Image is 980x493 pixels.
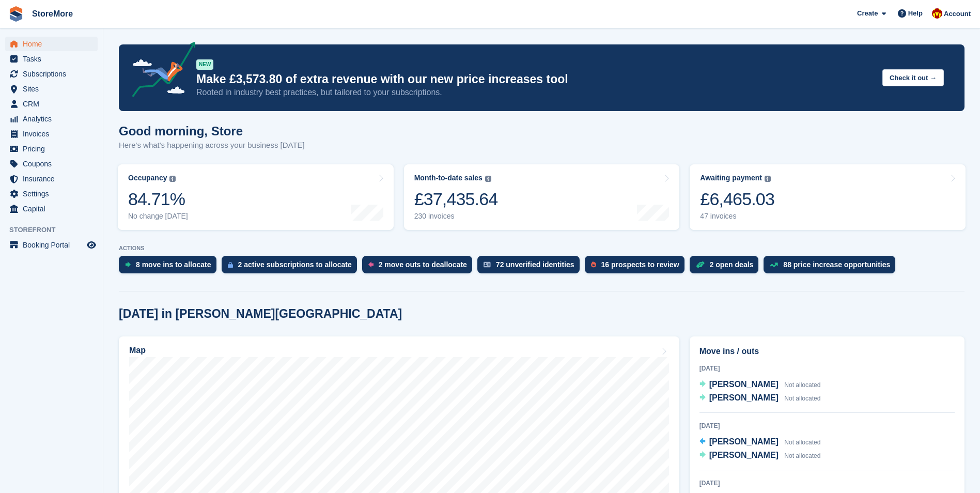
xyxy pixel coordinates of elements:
a: 8 move ins to allocate [119,256,222,279]
a: [PERSON_NAME] Not allocated [699,436,821,449]
a: menu [5,202,98,216]
div: No change [DATE] [128,212,188,221]
a: menu [5,97,98,111]
a: [PERSON_NAME] Not allocated [699,449,821,463]
span: Sites [23,82,85,96]
div: 230 invoices [414,212,498,221]
a: StoreMore [28,5,77,22]
h1: Good morning, Store [119,124,305,138]
div: 16 prospects to review [601,260,679,269]
img: verify_identity-adf6edd0f0f0b5bbfe63781bf79b02c33cf7c696d77639b501bdc392416b5a36.svg [484,261,491,268]
img: deal-1b604bf984904fb50ccaf53a9ad4b4a5d6e5aea283cecdc64d6e3604feb123c2.svg [696,261,705,268]
a: menu [5,157,98,171]
span: Invoices [23,127,85,141]
a: 2 active subscriptions to allocate [222,256,362,279]
span: [PERSON_NAME] [709,437,779,446]
a: Month-to-date sales £37,435.64 230 invoices [404,164,680,230]
a: menu [5,142,98,156]
span: Pricing [23,142,85,156]
div: 2 active subscriptions to allocate [238,260,352,269]
span: Create [857,8,878,19]
p: ACTIONS [119,245,965,252]
div: £37,435.64 [414,189,498,210]
span: Insurance [23,172,85,186]
span: [PERSON_NAME] [709,380,779,389]
a: menu [5,37,98,51]
div: [DATE] [699,479,955,488]
a: [PERSON_NAME] Not allocated [699,378,821,392]
h2: Move ins / outs [699,345,955,358]
span: [PERSON_NAME] [709,393,779,402]
img: stora-icon-8386f47178a22dfd0bd8f6a31ec36ba5ce8667c1dd55bd0f319d3a0aa187defe.svg [8,6,24,22]
a: Occupancy 84.71% No change [DATE] [118,164,394,230]
span: Analytics [23,112,85,126]
a: menu [5,112,98,126]
a: menu [5,67,98,81]
a: 16 prospects to review [585,256,690,279]
div: 2 open deals [710,260,754,269]
img: icon-info-grey-7440780725fd019a000dd9b08b2336e03edf1995a4989e88bcd33f0948082b44.svg [765,176,771,182]
span: Help [908,8,923,19]
a: Awaiting payment £6,465.03 47 invoices [690,164,966,230]
a: 88 price increase opportunities [764,256,900,279]
a: 2 open deals [690,256,764,279]
span: Booking Portal [23,238,85,252]
img: icon-info-grey-7440780725fd019a000dd9b08b2336e03edf1995a4989e88bcd33f0948082b44.svg [485,176,491,182]
span: CRM [23,97,85,111]
img: price_increase_opportunities-93ffe204e8149a01c8c9dc8f82e8f89637d9d84a8eef4429ea346261dce0b2c0.svg [770,263,778,267]
a: menu [5,172,98,186]
a: menu [5,82,98,96]
div: Awaiting payment [700,174,762,182]
span: Settings [23,187,85,201]
span: Coupons [23,157,85,171]
span: Account [944,9,971,19]
span: Capital [23,202,85,216]
p: Rooted in industry best practices, but tailored to your subscriptions. [196,87,874,98]
a: menu [5,187,98,201]
a: menu [5,238,98,252]
a: 2 move outs to deallocate [362,256,477,279]
a: menu [5,52,98,66]
p: Make £3,573.80 of extra revenue with our new price increases tool [196,72,874,87]
img: icon-info-grey-7440780725fd019a000dd9b08b2336e03edf1995a4989e88bcd33f0948082b44.svg [169,176,176,182]
img: move_outs_to_deallocate_icon-f764333ba52eb49d3ac5e1228854f67142a1ed5810a6f6cc68b1a99e826820c5.svg [368,261,374,268]
span: [PERSON_NAME] [709,451,779,459]
h2: [DATE] in [PERSON_NAME][GEOGRAPHIC_DATA] [119,307,402,321]
div: [DATE] [699,364,955,373]
a: menu [5,127,98,141]
div: 88 price increase opportunities [783,260,890,269]
span: Storefront [9,225,103,235]
a: [PERSON_NAME] Not allocated [699,392,821,405]
div: £6,465.03 [700,189,774,210]
div: 47 invoices [700,212,774,221]
img: active_subscription_to_allocate_icon-d502201f5373d7db506a760aba3b589e785aa758c864c3986d89f69b8ff3... [228,261,233,268]
span: Not allocated [784,395,820,402]
div: 2 move outs to deallocate [379,260,467,269]
div: Occupancy [128,174,167,182]
span: Not allocated [784,381,820,389]
p: Here's what's happening across your business [DATE] [119,140,305,151]
span: Subscriptions [23,67,85,81]
img: Store More Team [932,8,942,19]
div: [DATE] [699,421,955,430]
a: Preview store [85,239,98,251]
span: Not allocated [784,439,820,446]
button: Check it out → [882,69,944,86]
div: 8 move ins to allocate [136,260,211,269]
div: Month-to-date sales [414,174,483,182]
div: 72 unverified identities [496,260,574,269]
div: 84.71% [128,189,188,210]
img: prospect-51fa495bee0391a8d652442698ab0144808aea92771e9ea1ae160a38d050c398.svg [591,261,596,268]
img: move_ins_to_allocate_icon-fdf77a2bb77ea45bf5b3d319d69a93e2d87916cf1d5bf7949dd705db3b84f3ca.svg [125,261,131,268]
span: Home [23,37,85,51]
img: price-adjustments-announcement-icon-8257ccfd72463d97f412b2fc003d46551f7dbcb40ab6d574587a9cd5c0d94... [123,42,196,101]
span: Tasks [23,52,85,66]
h2: Map [129,346,146,355]
a: 72 unverified identities [477,256,585,279]
div: NEW [196,59,213,70]
span: Not allocated [784,452,820,459]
